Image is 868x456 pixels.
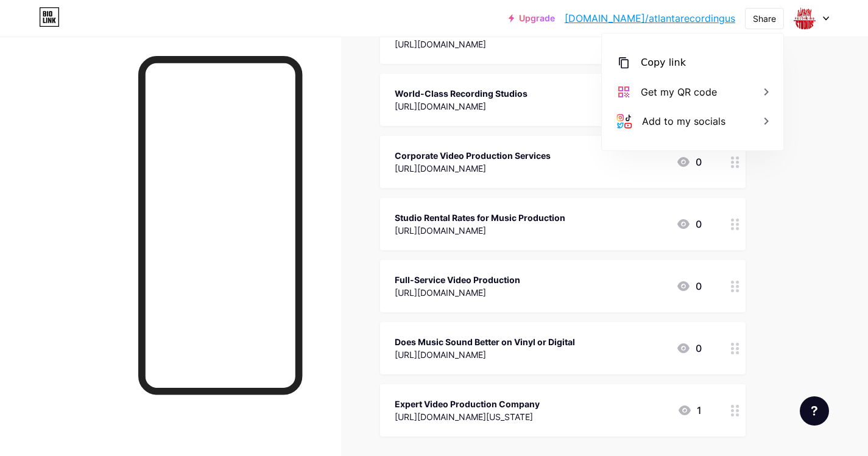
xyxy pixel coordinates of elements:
a: [DOMAIN_NAME]/atlantarecordingus [565,11,735,26]
div: Expert Video Production Company [395,398,540,410]
div: Studio Rental Rates for Music Production [395,211,565,224]
div: 0 [676,341,702,356]
div: [URL][DOMAIN_NAME] [395,286,520,299]
div: Get my QR code [641,85,717,99]
div: Does Music Sound Better on Vinyl or Digital [395,335,575,348]
div: [URL][DOMAIN_NAME] [395,348,575,361]
a: Upgrade [509,13,555,23]
div: Full-Service Video Production [395,273,520,286]
div: Corporate Video Production Services [395,149,551,162]
div: [URL][DOMAIN_NAME] [395,100,528,113]
div: [URL][DOMAIN_NAME] [395,224,565,237]
div: 0 [676,155,702,169]
div: 0 [676,217,702,231]
div: [URL][DOMAIN_NAME] [395,162,551,175]
div: Share [753,12,776,25]
div: World-Class Recording Studios [395,87,528,100]
div: [URL][DOMAIN_NAME][US_STATE] [395,410,540,423]
div: 1 [677,403,702,418]
div: 0 [676,279,702,293]
div: Copy link [641,55,686,70]
div: Add to my socials [642,114,725,128]
img: atlantarecordingus [793,7,816,30]
div: [URL][DOMAIN_NAME] [395,38,666,51]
